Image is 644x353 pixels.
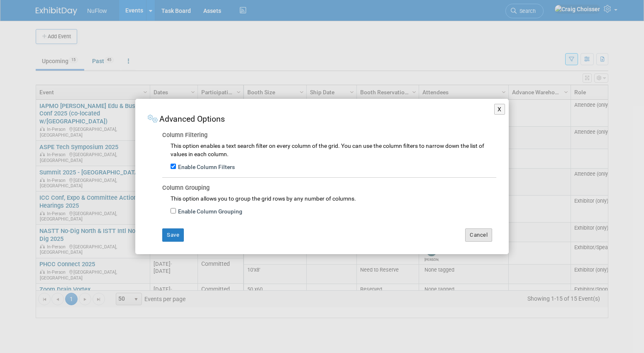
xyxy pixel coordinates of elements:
label: Enable Column Filters [176,163,235,172]
div: Advanced Options [148,111,496,125]
div: This option allows you to group the grid rows by any number of columns. [171,193,496,203]
label: Enable Column Grouping [176,208,242,216]
div: This option enables a text search filter on every column of the grid. You can use the column filt... [171,140,496,159]
button: X [494,104,505,115]
div: Column Filtering [162,125,496,140]
button: Cancel [465,228,492,242]
button: Save [162,228,184,242]
div: Column Grouping [162,178,496,193]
